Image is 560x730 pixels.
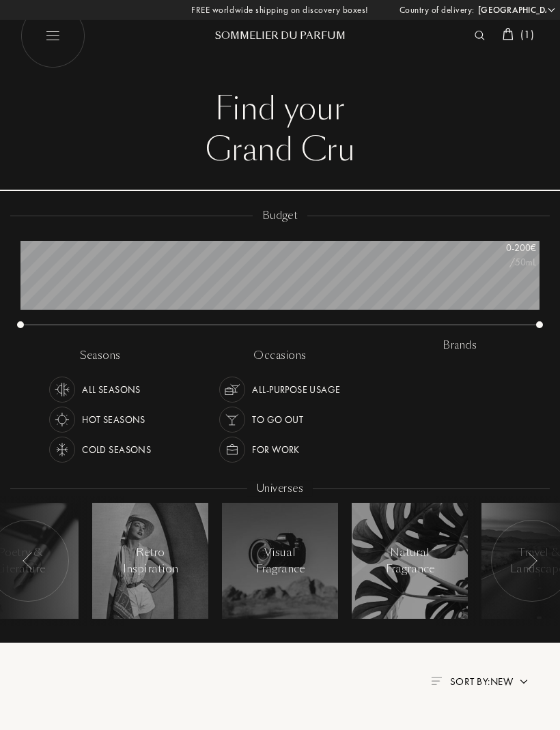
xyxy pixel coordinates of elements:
[223,440,242,459] img: usage_occasion_work_white.svg
[518,676,529,687] img: arrow.png
[223,410,242,429] img: usage_occasion_party_white.svg
[53,410,72,429] img: usage_season_hot_white.svg
[503,28,514,40] img: cart_white.svg
[244,348,316,364] div: occasions
[433,338,486,353] div: brands
[450,675,513,688] span: Sort by: New
[53,440,72,459] img: usage_season_cold_white.svg
[122,544,180,577] div: Retro Inspiration
[198,29,362,43] div: Sommelier du Parfum
[431,677,442,685] img: filter_by.png
[20,89,540,130] div: Find your
[527,552,537,570] img: arr_left.svg
[253,208,308,224] div: budget
[23,552,33,570] img: arr_left.svg
[381,544,439,577] div: Natural Fragrance
[70,348,130,364] div: seasons
[82,377,141,403] div: All Seasons
[223,380,242,399] img: usage_occasion_all_white.svg
[400,3,475,17] span: Country of delivery:
[20,3,85,68] img: burger_white.png
[53,380,72,399] img: usage_season_average_white.svg
[251,544,309,577] div: Visual Fragrance
[252,437,299,463] div: For Work
[20,130,540,171] div: Grand Cru
[468,241,536,255] div: 0 - 200 €
[247,481,313,497] div: Universes
[475,31,485,40] img: search_icn_white.svg
[468,255,536,269] div: /50mL
[252,377,340,403] div: All-purpose Usage
[82,407,145,433] div: Hot Seasons
[520,27,534,42] span: ( 1 )
[82,437,151,463] div: Cold Seasons
[252,407,303,433] div: To go Out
